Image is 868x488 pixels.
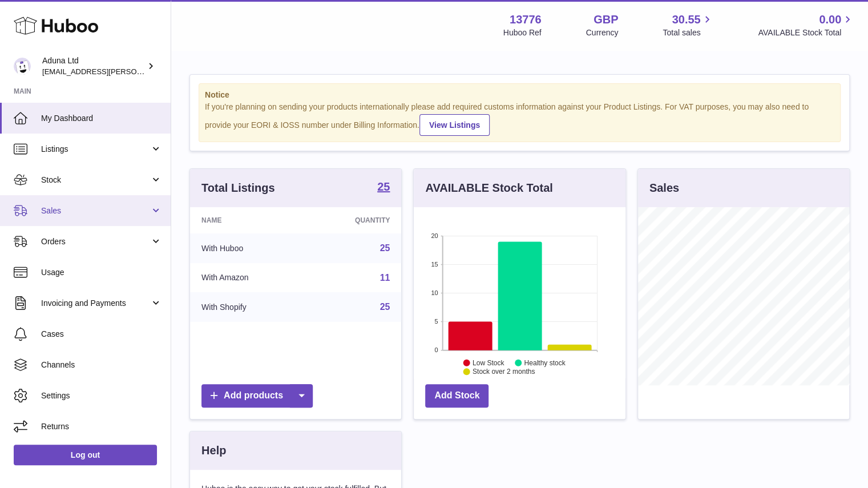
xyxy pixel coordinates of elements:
[594,12,618,27] strong: GBP
[819,12,841,27] span: 0.00
[41,390,162,401] span: Settings
[503,27,542,38] div: Huboo Ref
[205,90,834,100] strong: Notice
[758,27,854,38] span: AVAILABLE Stock Total
[649,180,679,196] h3: Sales
[425,180,552,196] h3: AVAILABLE Stock Total
[672,12,700,27] span: 30.55
[435,318,438,325] text: 5
[425,384,488,408] a: Add Stock
[201,443,226,458] h3: Help
[41,298,150,309] span: Invoicing and Payments
[41,205,150,216] span: Sales
[41,267,162,278] span: Usage
[41,236,150,247] span: Orders
[473,368,535,376] text: Stock over 2 months
[663,27,713,38] span: Total sales
[419,114,490,136] a: View Listings
[201,384,313,408] a: Add products
[306,207,402,233] th: Quantity
[380,273,390,283] a: 11
[41,144,150,155] span: Listings
[510,12,542,27] strong: 13776
[431,232,438,239] text: 20
[41,113,162,124] span: My Dashboard
[201,180,275,196] h3: Total Listings
[42,67,290,76] span: [EMAIL_ADDRESS][PERSON_NAME][PERSON_NAME][DOMAIN_NAME]
[41,421,162,432] span: Returns
[190,263,306,293] td: With Amazon
[190,292,306,322] td: With Shopify
[205,102,834,136] div: If you're planning on sending your products internationally please add required customs informati...
[431,289,438,296] text: 10
[41,329,162,340] span: Cases
[42,55,145,77] div: Aduna Ltd
[190,233,306,263] td: With Huboo
[190,207,306,233] th: Name
[473,358,504,366] text: Low Stock
[41,360,162,370] span: Channels
[380,302,390,312] a: 25
[14,58,31,75] img: deborahe.kamara@aduna.com
[758,12,854,38] a: 0.00 AVAILABLE Stock Total
[586,27,619,38] div: Currency
[14,445,157,465] a: Log out
[377,181,390,195] a: 25
[377,181,390,192] strong: 25
[431,261,438,268] text: 15
[524,358,566,366] text: Healthy stock
[435,346,438,353] text: 0
[663,12,713,38] a: 30.55 Total sales
[380,243,390,253] a: 25
[41,175,150,185] span: Stock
